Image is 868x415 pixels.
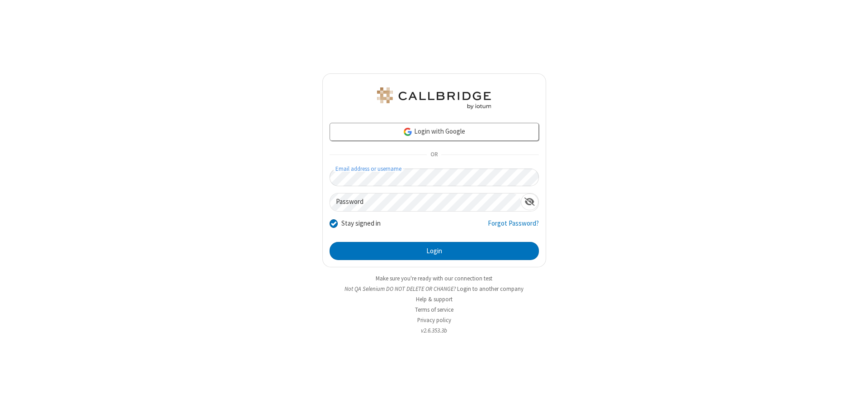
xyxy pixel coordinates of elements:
a: Help & support [416,295,453,303]
li: v2.6.353.3b [322,326,546,335]
button: Login to another company [457,285,524,293]
a: Forgot Password? [488,218,539,236]
a: Login with Google [330,123,539,141]
a: Terms of service [415,306,453,314]
input: Password [330,193,521,211]
img: QA Selenium DO NOT DELETE OR CHANGE [375,87,493,109]
img: google-icon.png [403,127,413,137]
a: Privacy policy [417,316,451,324]
li: Not QA Selenium DO NOT DELETE OR CHANGE? [322,285,546,293]
div: Show password [521,193,538,210]
span: OR [427,149,441,161]
a: Make sure you're ready with our connection test [376,275,492,282]
label: Stay signed in [341,218,381,229]
input: Email address or username [330,169,539,186]
button: Login [330,242,539,260]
